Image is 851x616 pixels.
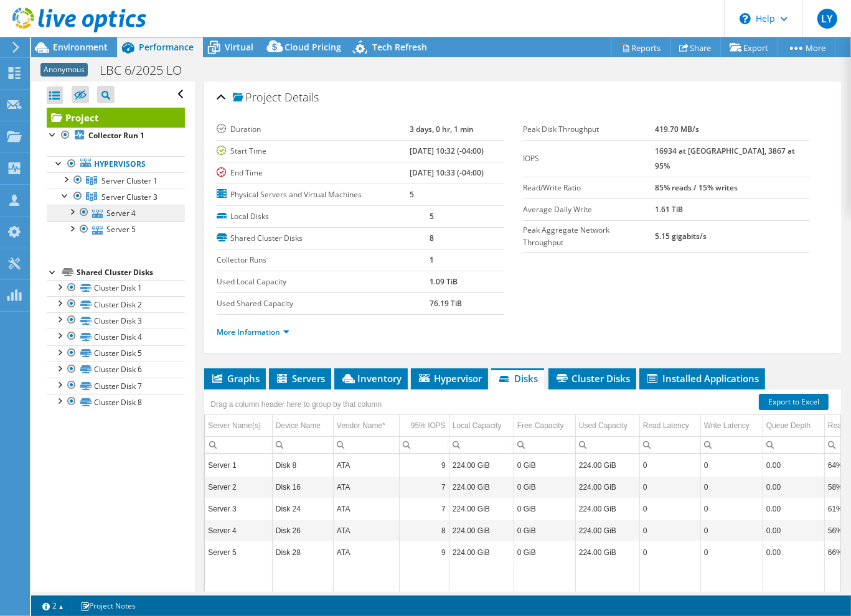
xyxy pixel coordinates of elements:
[205,498,272,520] td: Column Server Name(s), Value Server 3
[575,454,639,476] td: Column Used Capacity, Value 224.00 GiB
[517,418,564,433] div: Free Capacity
[272,415,333,437] td: Device Name Column
[759,394,829,410] a: Export to Excel
[700,498,763,520] td: Column Write Latency, Value 0
[639,541,700,563] td: Column Read Latency, Value 0
[656,204,684,215] b: 1.61 TiB
[272,498,333,520] td: Column Device Name, Value Disk 24
[453,418,502,433] div: Local Capacity
[399,541,449,563] td: Column 95% IOPS, Value 9
[333,436,399,453] td: Column Vendor Name*, Filter cell
[410,167,484,178] b: [DATE] 10:33 (-04:00)
[430,298,462,309] b: 76.19 TiB
[94,63,201,77] h1: LBC 6/2025 LO
[47,205,185,221] a: Server 4
[449,520,514,541] td: Column Local Capacity, Value 224.00 GiB
[333,454,399,476] td: Column Vendor Name*, Value ATA
[575,436,639,453] td: Column Used Capacity, Filter cell
[205,454,272,476] td: Column Server Name(s), Value Server 1
[700,476,763,498] td: Column Write Latency, Value 0
[225,41,253,53] span: Virtual
[72,598,144,614] a: Project Notes
[40,63,88,77] span: Anonymous
[47,108,185,128] a: Project
[639,520,700,541] td: Column Read Latency, Value 0
[399,415,449,437] td: 95% IOPS Column
[333,520,399,541] td: Column Vendor Name*, Value ATA
[430,233,434,243] b: 8
[399,454,449,476] td: Column 95% IOPS, Value 9
[272,476,333,498] td: Column Device Name, Value Disk 16
[34,598,72,614] a: 2
[449,476,514,498] td: Column Local Capacity, Value 224.00 GiB
[417,372,482,385] span: Hypervisor
[272,436,333,453] td: Column Device Name, Filter cell
[579,418,628,433] div: Used Capacity
[700,415,763,437] td: Write Latency Column
[284,41,341,53] span: Cloud Pricing
[217,254,429,266] label: Collector Runs
[205,415,272,437] td: Server Name(s) Column
[523,224,656,249] label: Peak Aggregate Network Throughput
[639,436,700,453] td: Column Read Latency, Filter cell
[700,436,763,453] td: Column Write Latency, Filter cell
[399,476,449,498] td: Column 95% IOPS, Value 7
[766,418,811,433] div: Queue Depth
[514,415,575,437] td: Free Capacity Column
[275,372,325,385] span: Servers
[217,276,429,288] label: Used Local Capacity
[205,476,272,498] td: Column Server Name(s), Value Server 2
[449,436,514,453] td: Column Local Capacity, Filter cell
[399,436,449,453] td: Column 95% IOPS, Filter cell
[47,172,185,189] a: Server Cluster 1
[656,124,700,134] b: 419.70 MB/s
[77,265,185,280] div: Shared Cluster Disks
[47,296,185,312] a: Cluster Disk 2
[410,189,414,200] b: 5
[333,498,399,520] td: Column Vendor Name*, Value ATA
[763,476,824,498] td: Column Queue Depth, Value 0.00
[704,418,750,433] div: Write Latency
[47,189,185,205] a: Server Cluster 3
[656,231,707,241] b: 5.15 gigabits/s
[217,167,410,179] label: End Time
[646,372,759,385] span: Installed Applications
[449,415,514,437] td: Local Capacity Column
[333,541,399,563] td: Column Vendor Name*, Value ATA
[740,13,751,24] svg: \n
[410,146,484,156] b: [DATE] 10:32 (-04:00)
[514,476,575,498] td: Column Free Capacity, Value 0 GiB
[217,189,410,201] label: Physical Servers and Virtual Machines
[639,454,700,476] td: Column Read Latency, Value 0
[233,91,281,104] span: Project
[555,372,630,385] span: Cluster Disks
[341,372,402,385] span: Inventory
[523,203,656,216] label: Average Daily Write
[217,145,410,157] label: Start Time
[47,378,185,394] a: Cluster Disk 7
[670,38,721,57] a: Share
[88,130,144,141] b: Collector Run 1
[139,41,194,53] span: Performance
[430,211,434,222] b: 5
[639,476,700,498] td: Column Read Latency, Value 0
[514,520,575,541] td: Column Free Capacity, Value 0 GiB
[372,41,427,53] span: Tech Refresh
[205,520,272,541] td: Column Server Name(s), Value Server 4
[272,541,333,563] td: Column Device Name, Value Disk 28
[217,123,410,136] label: Duration
[763,454,824,476] td: Column Queue Depth, Value 0.00
[205,436,272,453] td: Column Server Name(s), Filter cell
[575,476,639,498] td: Column Used Capacity, Value 224.00 GiB
[333,476,399,498] td: Column Vendor Name*, Value ATA
[514,541,575,563] td: Column Free Capacity, Value 0 GiB
[47,312,185,329] a: Cluster Disk 3
[514,498,575,520] td: Column Free Capacity, Value 0 GiB
[514,436,575,453] td: Column Free Capacity, Filter cell
[284,90,319,105] span: Details
[430,254,434,265] b: 1
[430,276,458,287] b: 1.09 TiB
[639,498,700,520] td: Column Read Latency, Value 0
[643,418,689,433] div: Read Latency
[101,175,158,186] span: Server Cluster 1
